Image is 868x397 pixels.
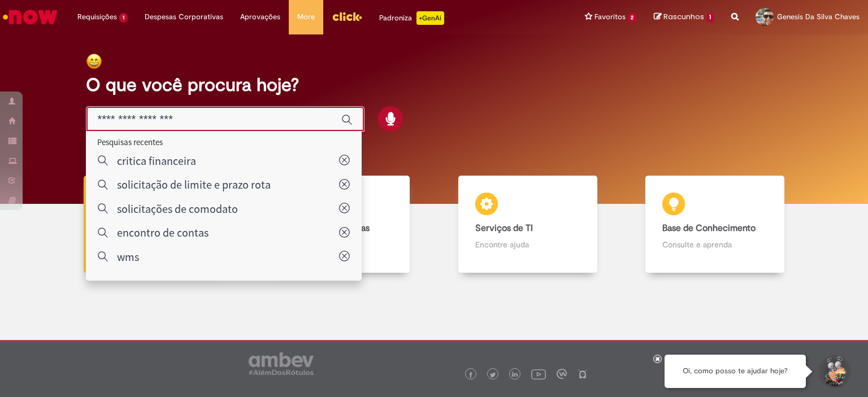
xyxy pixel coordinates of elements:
[59,176,247,273] a: Tirar dúvidas Tirar dúvidas com Lupi Assist e Gen Ai
[628,13,637,23] span: 2
[86,75,783,95] h2: O que você procura hoje?
[297,11,315,23] span: More
[662,223,756,234] b: Base de Conhecimento
[665,355,806,388] div: Oi, como posso te ajudar hoje?
[468,372,474,378] img: logo_footer_facebook.png
[654,12,714,23] a: Rascunhos
[663,11,704,22] span: Rascunhos
[578,369,588,379] img: logo_footer_naosei.png
[1,6,59,28] img: ServiceNow
[240,11,280,23] span: Aprovações
[332,8,362,25] img: click_logo_yellow_360x200.png
[434,176,622,273] a: Serviços de TI Encontre ajuda
[145,11,223,23] span: Despesas Corporativas
[777,12,860,21] span: Genesis Da Silva Chaves
[490,372,496,378] img: logo_footer_twitter.png
[662,239,767,250] p: Consulte e aprenda
[557,369,567,379] img: logo_footer_workplace.png
[817,355,851,389] button: Iniciar Conversa de Suporte
[706,12,714,23] span: 1
[77,11,117,23] span: Requisições
[512,372,518,378] img: logo_footer_linkedin.png
[119,13,128,23] span: 1
[249,352,314,375] img: logo_footer_ambev_rotulo_gray.png
[475,239,580,250] p: Encontre ajuda
[475,223,533,234] b: Serviços de TI
[416,11,444,25] p: +GenAi
[531,367,546,381] img: logo_footer_youtube.png
[622,176,809,273] a: Base de Conhecimento Consulte e aprenda
[594,11,626,23] span: Favoritos
[86,53,102,69] img: happy-face.png
[379,11,444,25] div: Padroniza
